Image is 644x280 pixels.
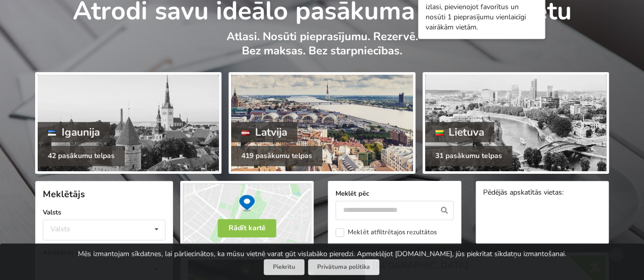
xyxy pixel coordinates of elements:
div: 42 pasākumu telpas [38,146,125,166]
a: Privātuma politika [308,259,379,275]
button: Rādīt kartē [218,219,276,237]
div: Valsts [50,225,70,233]
img: Rādīt kartē [180,181,314,245]
div: Igaunija [38,122,110,142]
a: Igaunija 42 pasākumu telpas [35,72,221,174]
label: Meklēt pēc [335,189,454,199]
a: Lietuva 31 pasākumu telpas [423,72,609,174]
a: Latvija 419 pasākumu telpas [229,72,415,174]
span: Meklētājs [43,188,85,200]
button: Piekrītu [264,259,304,275]
p: Atlasi. Nosūti pieprasījumu. Rezervē. Bez maksas. Bez starpniecības. [35,29,609,69]
div: Pēdējās apskatītās vietas: [483,189,601,198]
label: Valsts [43,207,165,217]
div: Latvija [231,122,297,142]
label: Meklēt atfiltrētajos rezultātos [335,228,436,237]
div: 419 pasākumu telpas [231,146,322,166]
div: Lietuva [425,122,495,142]
div: 31 pasākumu telpas [425,146,512,166]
